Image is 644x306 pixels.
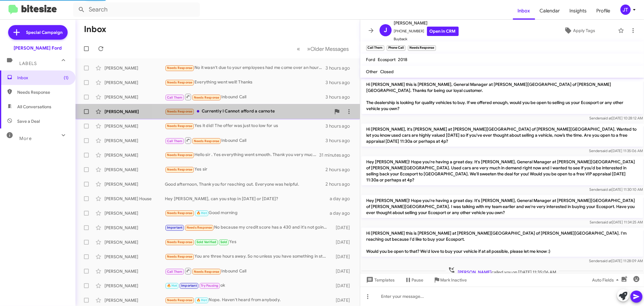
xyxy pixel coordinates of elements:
span: All Conversations [17,104,51,110]
div: [DATE] [331,297,355,303]
div: 3 hours ago [325,65,355,71]
button: Pause [400,275,428,285]
div: JT [620,5,631,15]
input: Search [73,2,200,17]
span: Sender [DATE] 11:30:10 AM [589,187,643,192]
div: [PERSON_NAME] [104,210,165,216]
span: Important [181,284,197,288]
span: Other [366,69,378,74]
button: Previous [293,43,304,55]
div: 31 minutes ago [319,152,355,158]
span: 2018 [398,57,408,62]
div: [DATE] [331,254,355,260]
div: Currently I Cannot afford a carnote [165,108,331,115]
div: [DATE] [331,268,355,274]
div: Hey [PERSON_NAME], can you stop in [DATE] or [DATE]? [165,196,330,202]
p: Hi [PERSON_NAME] this is [PERSON_NAME] at [PERSON_NAME][GEOGRAPHIC_DATA] of [PERSON_NAME][GEOGRAP... [361,228,643,257]
p: Hey [PERSON_NAME]! Hope you're having a great day. It's [PERSON_NAME], General Manager at [PERSON... [361,195,643,218]
span: Needs Response [167,80,193,84]
span: Sender [DATE] 11:28:09 AM [589,259,643,263]
nav: Page navigation example [294,43,353,55]
span: Needs Response [194,270,219,274]
a: Profile [592,2,615,20]
div: [PERSON_NAME] [104,167,165,173]
span: (1) [64,75,69,81]
div: 3 hours ago [325,80,355,86]
button: Templates [360,275,400,285]
div: Inbound Call [165,93,325,101]
span: Call Them [167,270,183,274]
span: Needs Response [17,89,69,95]
div: Good morning [165,210,330,216]
h1: Inbox [84,24,106,34]
div: Yes sir [165,166,325,173]
span: More [19,136,32,141]
span: Inbox [17,75,69,81]
div: Nope. Haven't heard from anybody. [165,297,331,304]
span: Needs Response [194,96,219,99]
small: Call Them [366,45,384,51]
span: 🔥 Hot [197,211,207,215]
span: Needs Response [167,240,193,244]
div: 3 hours ago [325,138,355,144]
span: Older Messages [311,46,349,52]
span: J [384,25,387,35]
div: [PERSON_NAME] [104,138,165,144]
span: Save a Deal [17,118,40,124]
div: Hello sir . Yes everything went smooth. Thank you very much for the follow up [165,151,319,158]
div: [DATE] [331,239,355,245]
a: Open in CRM [427,27,459,36]
div: No it wasn't due to your employees had me come over an hour drive for a vehicle in fact you didn'... [165,64,325,71]
div: 3 hours ago [325,94,355,100]
span: Sold Verified [197,240,216,244]
span: Insights [565,2,592,20]
span: [PERSON_NAME] [394,19,459,27]
span: « [297,45,300,53]
span: said at [601,116,612,120]
span: Needs Response [167,66,193,70]
span: said at [601,220,612,224]
span: 🔥 Hot [197,298,207,302]
div: [DATE] [331,283,355,289]
small: Needs Response [408,45,436,51]
div: You are three hours away. So no unless you have something in stock. [165,253,331,260]
a: Special Campaign [8,25,68,40]
div: [PERSON_NAME] House [104,196,165,202]
div: [PERSON_NAME] Ford [14,45,62,51]
p: Hey [PERSON_NAME]! Hope you're having a great day. It's [PERSON_NAME], General Manager at [PERSON... [361,156,643,185]
span: 🔥 Hot [167,284,177,288]
span: Mark Inactive [441,275,467,285]
div: Inbound Call [165,137,325,144]
div: Yes [165,239,331,246]
div: 2 hours ago [325,181,355,187]
a: Calendar [535,2,565,20]
div: [PERSON_NAME] [104,80,165,86]
div: [PERSON_NAME] [104,239,165,245]
span: Needs Response [167,211,193,215]
span: Needs Response [194,139,219,143]
span: Pause [412,275,424,285]
span: Special Campaign [26,29,63,35]
span: Closed [380,69,394,74]
div: [PERSON_NAME] [104,181,165,187]
span: Auto Fields [592,275,621,285]
button: Auto Fields [587,275,626,285]
div: Everything went well! Thanks [165,79,325,86]
span: Needs Response [167,298,193,302]
div: 2 hours ago [325,167,355,173]
button: Apply Tags [543,25,615,36]
span: Sender [DATE] 11:34:25 AM [590,220,643,224]
span: [PERSON_NAME] [458,269,492,275]
span: Needs Response [167,109,193,113]
div: [PERSON_NAME] [104,123,165,129]
div: [PERSON_NAME] [104,297,165,303]
div: Inbound Call [165,267,331,275]
span: Sold [220,240,227,244]
span: Call Them [167,139,183,143]
div: a day ago [330,196,355,202]
div: [PERSON_NAME] [104,254,165,260]
span: said at [601,148,611,153]
span: Buyback [394,36,459,42]
div: [PERSON_NAME] [104,152,165,158]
